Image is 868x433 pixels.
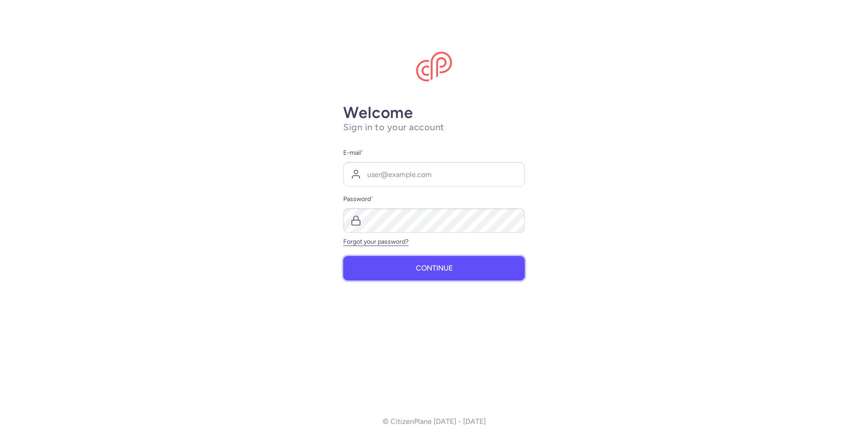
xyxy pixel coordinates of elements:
[383,418,486,426] p: © CitizenPlane [DATE] - [DATE]
[416,52,452,82] img: CitizenPlane logo
[343,238,409,246] a: Forgot your password?
[343,194,525,205] label: Password
[343,148,525,158] label: E-mail
[343,256,525,280] button: Continue
[343,162,525,187] input: user@example.com
[343,122,525,133] h1: Sign in to your account
[416,264,453,272] span: Continue
[343,103,413,122] strong: Welcome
